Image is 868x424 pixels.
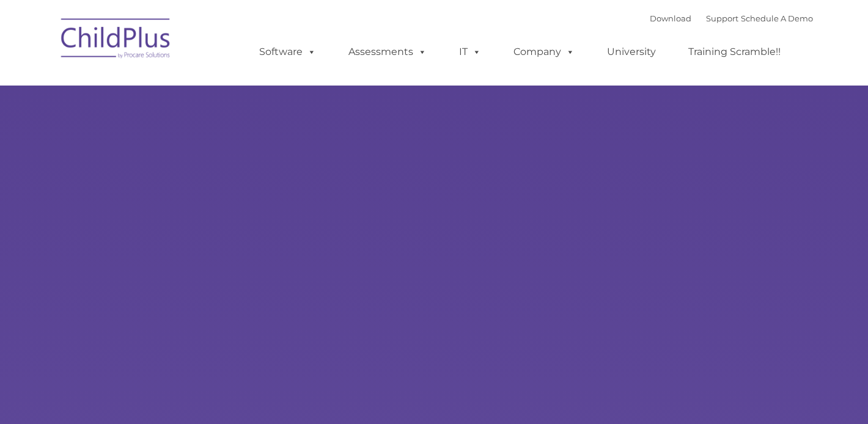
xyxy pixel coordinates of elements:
font: | [650,13,813,23]
a: Support [706,13,738,23]
a: Download [650,13,691,23]
a: Training Scramble!! [676,40,793,64]
a: Assessments [336,40,439,64]
a: Software [247,40,328,64]
img: ChildPlus by Procare Solutions [55,10,177,71]
a: Company [501,40,587,64]
a: Schedule A Demo [741,13,813,23]
a: IT [447,40,493,64]
a: University [595,40,668,64]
